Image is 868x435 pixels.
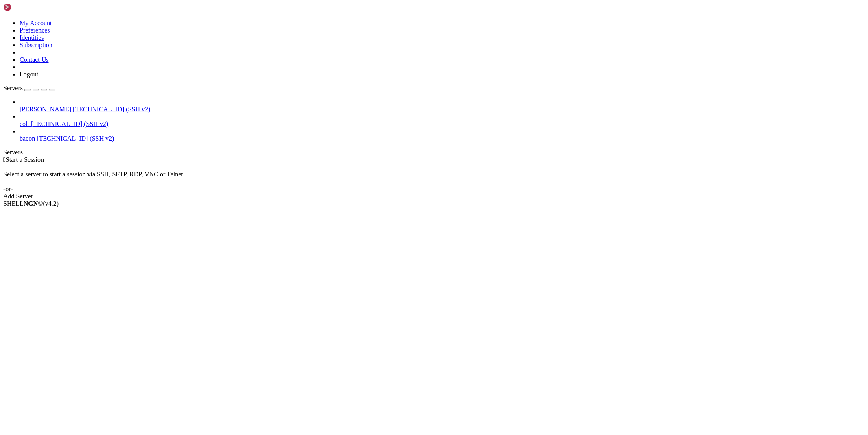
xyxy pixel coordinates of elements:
[3,149,865,156] div: Servers
[37,135,114,142] span: [TECHNICAL_ID] (SSH v2)
[20,34,44,41] a: Identities
[3,85,23,91] span: Servers
[20,113,865,128] li: colt [TECHNICAL_ID] (SSH v2)
[73,106,150,113] span: [TECHNICAL_ID] (SSH v2)
[20,27,50,34] a: Preferences
[20,71,38,78] a: Logout
[43,200,59,207] span: 4.2.0
[20,98,865,113] li: [PERSON_NAME] [TECHNICAL_ID] (SSH v2)
[6,156,44,163] span: Start a Session
[20,106,71,113] span: [PERSON_NAME]
[20,120,865,128] a: colt [TECHNICAL_ID] (SSH v2)
[3,3,50,11] img: Shellngn
[20,20,52,26] a: My Account
[3,200,59,207] span: SHELL ©
[3,193,865,200] div: Add Server
[31,120,108,127] span: [TECHNICAL_ID] (SSH v2)
[20,106,865,113] a: [PERSON_NAME] [TECHNICAL_ID] (SSH v2)
[20,135,35,142] span: bacon
[20,56,49,63] a: Contact Us
[3,85,55,91] a: Servers
[20,135,865,142] a: bacon [TECHNICAL_ID] (SSH v2)
[20,120,29,127] span: colt
[3,163,865,193] div: Select a server to start a session via SSH, SFTP, RDP, VNC or Telnet. -or-
[24,200,38,207] b: NGN
[3,156,6,163] span: 
[20,128,865,142] li: bacon [TECHNICAL_ID] (SSH v2)
[20,41,52,48] a: Subscription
